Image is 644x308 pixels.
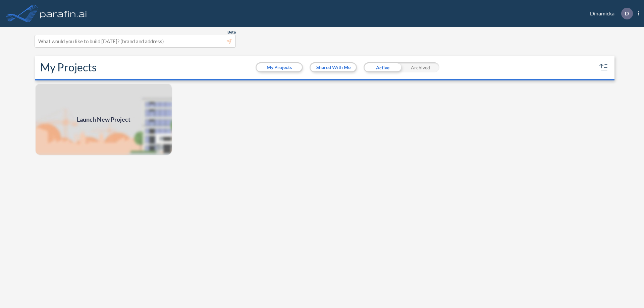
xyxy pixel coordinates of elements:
[598,62,609,73] button: sort
[40,61,97,74] h2: My Projects
[35,83,172,156] img: add
[227,29,236,35] span: Beta
[580,8,639,19] div: Dinamicka
[311,63,356,71] button: Shared With Me
[35,83,172,156] a: Launch New Project
[401,62,439,72] div: Archived
[77,115,130,124] span: Launch New Project
[39,7,88,20] img: logo
[364,62,401,72] div: Active
[625,10,629,16] p: D
[257,63,302,71] button: My Projects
